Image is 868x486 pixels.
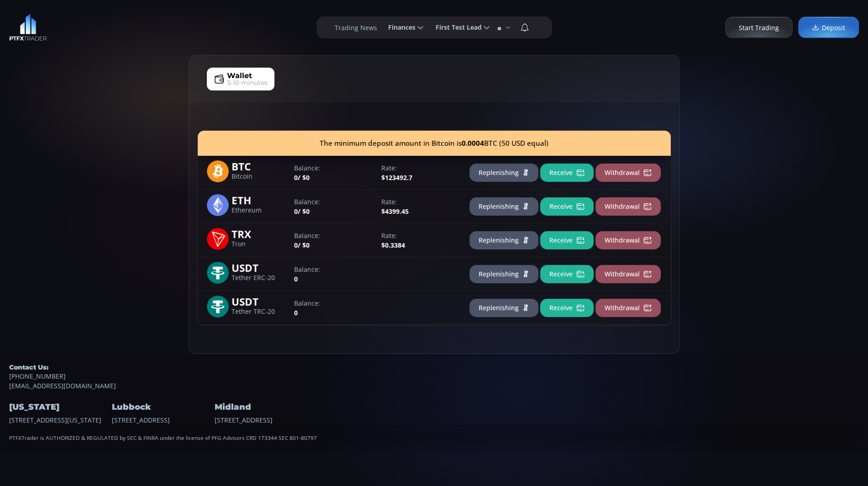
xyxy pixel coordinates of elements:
[540,265,594,283] button: Receive
[382,18,416,37] span: Finances
[9,14,47,41] img: LOGO
[381,197,459,206] label: Rate:
[294,298,372,308] label: Balance:
[595,265,661,283] button: Withdrawal
[231,228,287,238] span: TRX
[739,23,779,32] span: Start Trading
[469,197,538,216] button: Replenishing
[298,173,310,182] span: / $0
[9,391,110,424] div: [STREET_ADDRESS][US_STATE]
[227,70,252,81] span: Wallet
[207,68,274,90] a: Wallet5-10 minutes
[198,131,671,156] div: The minimum deposit amount in Bitcoin is BTC (50 USD equal)
[231,309,287,315] span: Tether TRC-20
[462,138,484,148] b: 0.0004
[9,363,859,371] h5: Contact Us:
[429,18,482,37] span: First Test Lead
[9,371,859,381] a: [PHONE_NUMBER]
[112,400,212,415] h4: Lubbock
[289,264,377,284] div: 0
[595,299,661,317] button: Withdrawal
[231,160,287,171] span: BTC
[469,265,538,283] button: Replenishing
[231,174,287,180] span: Bitcoin
[231,207,287,213] span: Ethereum
[469,164,538,182] button: Replenishing
[215,400,315,415] h4: Midland
[294,264,372,274] label: Balance:
[377,163,464,182] div: $123492.7
[227,78,268,88] span: 5-10 minutes
[231,296,287,306] span: USDT
[9,363,859,391] div: [EMAIL_ADDRESS][DOMAIN_NAME]
[725,17,793,38] a: Start Trading
[469,231,538,249] button: Replenishing
[294,163,372,173] label: Balance:
[540,164,594,182] button: Receive
[798,17,859,38] a: Deposit
[595,231,661,249] button: Withdrawal
[289,231,377,250] div: 0
[294,231,372,240] label: Balance:
[381,163,459,173] label: Rate:
[289,163,377,182] div: 0
[469,299,538,317] button: Replenishing
[231,262,287,272] span: USDT
[294,197,372,206] label: Balance:
[289,197,377,216] div: 0
[298,241,310,249] span: / $0
[812,23,845,32] span: Deposit
[540,231,594,249] button: Receive
[595,197,661,216] button: Withdrawal
[335,23,377,32] label: Trading News
[231,275,287,281] span: Tether ERC-20
[112,391,212,424] div: [STREET_ADDRESS]
[377,197,464,216] div: $4399.45
[215,391,315,424] div: [STREET_ADDRESS]
[289,298,377,317] div: 0
[231,241,287,247] span: Tron
[377,231,464,250] div: $0.3384
[298,207,310,216] span: / $0
[540,299,594,317] button: Receive
[595,164,661,182] button: Withdrawal
[381,231,459,240] label: Rate:
[9,400,110,415] h4: [US_STATE]
[231,194,287,205] span: ETH
[9,425,859,442] div: PTFXTrader is AUTHORIZED & REGULATED by SEC & FINRA under the license of PFG Advisors CRD 173344 ...
[540,197,594,216] button: Receive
